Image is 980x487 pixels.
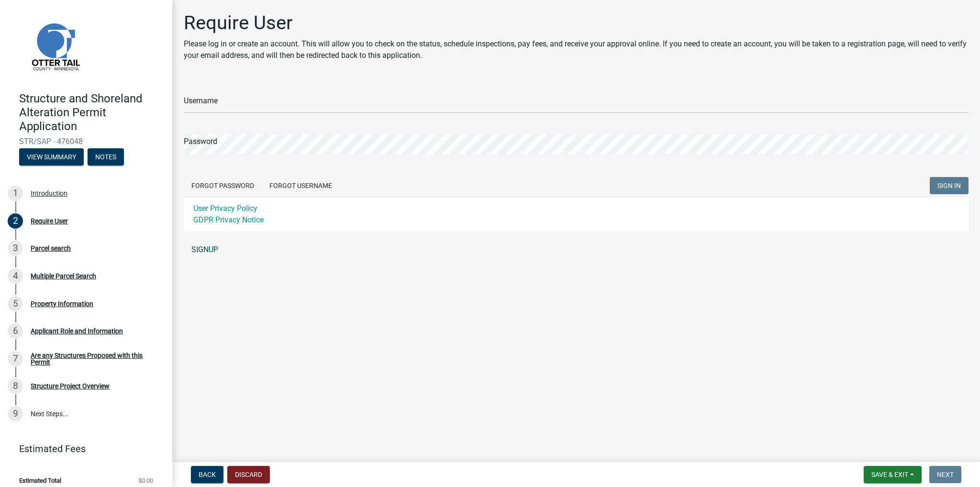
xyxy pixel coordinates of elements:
span: SIGN IN [937,182,961,189]
button: View Summary [19,148,84,166]
h4: Structure and Shoreland Alteration Permit Application [19,92,165,133]
div: 3 [8,241,23,256]
div: Applicant Role and Information [31,328,123,334]
button: Back [191,466,223,483]
div: Structure Project Overview [31,383,110,389]
div: 1 [8,186,23,201]
div: 7 [8,351,23,366]
button: Notes [88,148,124,166]
span: STR/SAP - 476048 [19,137,153,146]
button: Next [929,466,961,483]
div: 2 [8,213,23,229]
div: Introduction [31,190,67,197]
div: 9 [8,406,23,421]
button: Forgot Password [184,177,262,194]
button: SIGN IN [930,177,969,194]
span: Save & Exit [871,471,908,478]
button: Forgot Username [262,177,340,194]
div: Property Information [31,300,93,307]
div: Parcel search [31,245,71,252]
span: $0.00 [138,477,153,484]
button: Discard [227,466,270,483]
img: Otter Tail County, Minnesota [19,10,91,82]
wm-modal-confirm: Notes [88,154,124,162]
span: Next [937,471,954,478]
a: Estimated Fees [8,439,157,458]
div: Are any Structures Proposed with this Permit [31,352,157,365]
div: 4 [8,268,23,284]
wm-modal-confirm: Summary [19,154,84,162]
h1: Require User [184,11,969,34]
div: Require User [31,218,68,224]
div: 6 [8,323,23,339]
div: Multiple Parcel Search [31,273,96,279]
div: 8 [8,378,23,394]
a: GDPR Privacy Notice [193,215,264,224]
button: Save & Exit [864,466,922,483]
div: 5 [8,296,23,311]
a: SIGNUP [184,240,969,259]
span: Back [199,471,216,478]
p: Please log in or create an account. This will allow you to check on the status, schedule inspecti... [184,38,969,61]
span: Estimated Total [19,477,61,484]
a: User Privacy Policy [193,204,257,213]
